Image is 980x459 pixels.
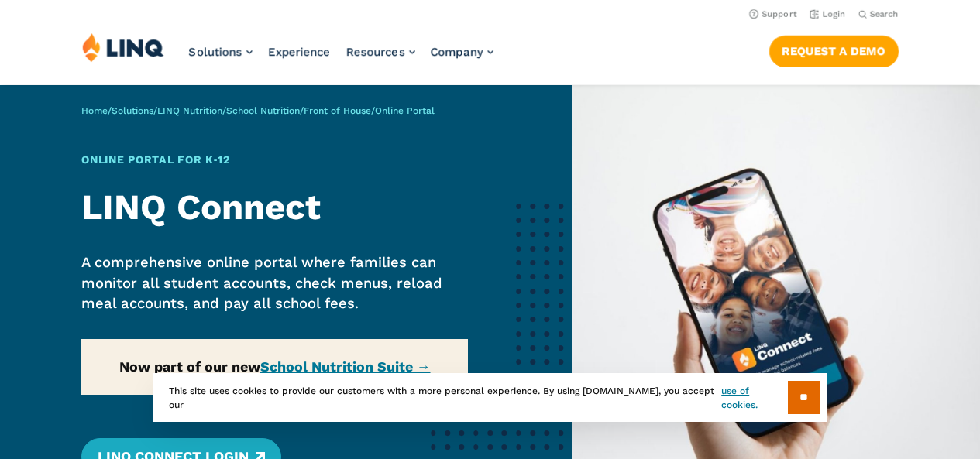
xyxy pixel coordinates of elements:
[375,105,435,116] span: Online Portal
[112,105,153,116] a: Solutions
[189,45,253,59] a: Solutions
[870,9,899,19] span: Search
[858,9,899,20] button: Open Search Bar
[226,105,300,116] a: School Nutrition
[769,33,899,67] nav: Button Navigation
[810,9,846,19] a: Login
[268,45,331,59] a: Experience
[431,45,493,59] a: Company
[81,187,321,228] strong: LINQ Connect
[189,33,493,84] nav: Primary Navigation
[721,384,787,412] a: use of cookies.
[346,45,405,59] span: Resources
[82,33,164,62] img: LINQ | K‑12 Software
[346,45,415,59] a: Resources
[431,45,483,59] span: Company
[119,358,431,375] strong: Now part of our new
[81,252,467,313] p: A comprehensive online portal where families can monitor all student accounts, check menus, reloa...
[749,9,797,19] a: Support
[189,45,242,59] span: Solutions
[81,105,435,116] span: / / / / /
[769,36,899,67] a: Request a Demo
[81,105,108,116] a: Home
[153,373,827,422] div: This site uses cookies to provide our customers with a more personal experience. By using [DOMAIN...
[157,105,222,116] a: LINQ Nutrition
[81,152,467,168] h1: Online Portal for K‑12
[304,105,371,116] a: Front of House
